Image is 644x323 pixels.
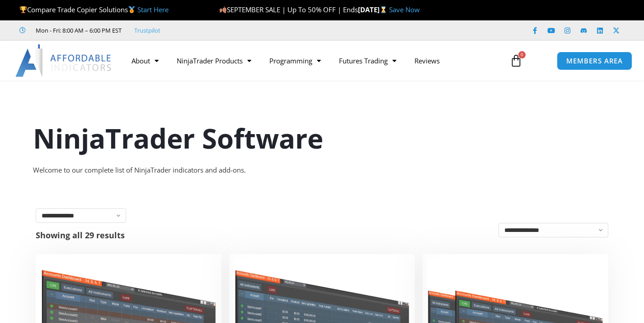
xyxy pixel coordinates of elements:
[219,5,358,14] span: SEPTEMBER SALE | Up To 50% OFF | Ends
[122,50,503,71] nav: Menu
[380,6,387,13] img: ⌛
[168,50,260,71] a: NinjaTrader Products
[36,231,125,239] p: Showing all 29 results
[15,44,113,77] img: LogoAI | Affordable Indicators – NinjaTrader
[557,52,632,70] a: MEMBERS AREA
[498,223,608,237] select: Shop order
[122,50,168,71] a: About
[134,25,160,36] a: Trustpilot
[33,25,122,36] span: Mon - Fri: 8:00 AM – 6:00 PM EST
[128,6,135,13] img: 🥇
[405,50,449,71] a: Reviews
[518,51,526,58] span: 0
[496,48,536,74] a: 0
[566,58,623,64] span: MEMBERS AREA
[260,50,330,71] a: Programming
[330,50,405,71] a: Futures Trading
[358,5,389,14] strong: [DATE]
[389,5,420,14] a: Save Now
[33,164,611,177] div: Welcome to our complete list of NinjaTrader indicators and add-ons.
[220,6,226,13] img: 🍂
[20,6,27,13] img: 🏆
[137,5,169,14] a: Start Here
[19,5,169,14] span: Compare Trade Copier Solutions
[33,119,611,157] h1: NinjaTrader Software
